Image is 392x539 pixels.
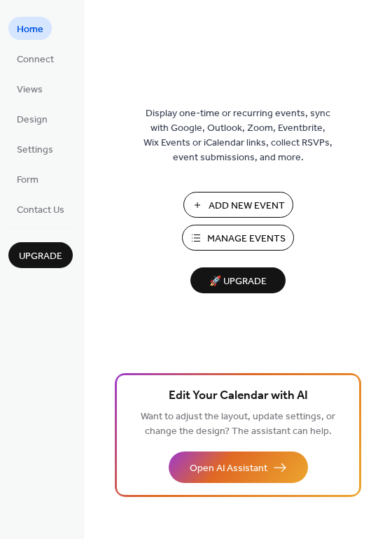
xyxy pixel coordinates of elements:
[17,83,43,97] span: Views
[199,272,277,291] span: 🚀 Upgrade
[207,232,286,246] span: Manage Events
[8,197,73,220] a: Contact Us
[8,242,73,268] button: Upgrade
[183,192,293,218] button: Add New Event
[17,22,43,37] span: Home
[182,225,294,251] button: Manage Events
[17,203,64,218] span: Contact Us
[141,407,335,441] span: Want to adjust the layout, update settings, or change the design? The assistant can help.
[190,267,286,293] button: 🚀 Upgrade
[8,167,47,190] a: Form
[8,107,56,130] a: Design
[8,137,62,160] a: Settings
[19,249,62,264] span: Upgrade
[8,77,51,100] a: Views
[17,52,54,67] span: Connect
[190,461,267,476] span: Open AI Assistant
[17,173,38,188] span: Form
[143,106,332,165] span: Display one-time or recurring events, sync with Google, Outlook, Zoom, Eventbrite, Wix Events or ...
[8,47,62,70] a: Connect
[209,199,285,213] span: Add New Event
[169,451,308,483] button: Open AI Assistant
[169,386,308,406] span: Edit Your Calendar with AI
[17,143,53,157] span: Settings
[17,113,48,127] span: Design
[8,17,52,40] a: Home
